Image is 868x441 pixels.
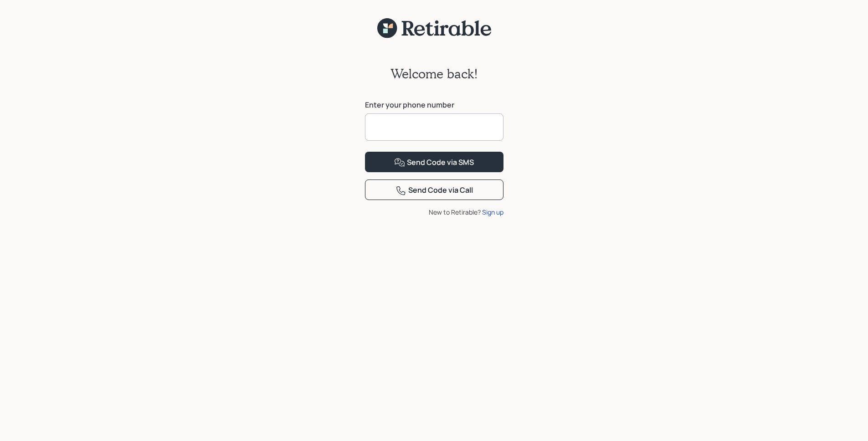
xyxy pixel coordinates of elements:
[395,185,473,196] div: Send Code via Call
[365,152,503,172] button: Send Code via SMS
[394,157,474,168] div: Send Code via SMS
[390,66,478,82] h2: Welcome back!
[365,100,503,110] label: Enter your phone number
[482,207,503,217] div: Sign up
[365,207,503,217] div: New to Retirable?
[365,179,503,200] button: Send Code via Call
